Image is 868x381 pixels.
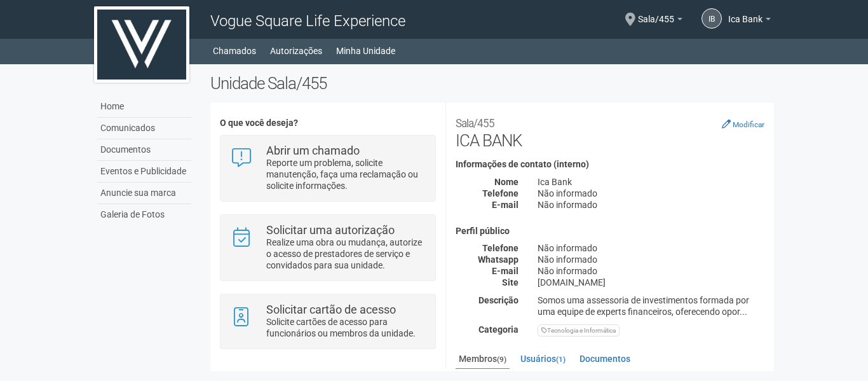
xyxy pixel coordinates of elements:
[230,145,425,191] a: Abrir um chamado Reporte um problema, solicite manutenção, faça uma reclamação ou solicite inform...
[230,225,425,271] a: Solicitar uma autorização Realize uma obra ou mudança, autorize o acesso de prestadores de serviç...
[456,160,764,169] h4: Informações de contato (interno)
[97,118,191,139] a: Comunicados
[266,237,426,271] p: Realize uma obra ou mudança, autorize o acesso de prestadores de serviço e convidados para sua un...
[336,42,395,60] a: Minha Unidade
[266,144,360,157] strong: Abrir um chamado
[492,200,519,210] strong: E-mail
[456,117,494,130] small: Sala/455
[722,119,764,129] a: Modificar
[266,316,426,339] p: Solicite cartões de acesso para funcionários ou membros da unidade.
[266,223,395,237] strong: Solicitar uma autorização
[733,120,764,129] small: Modificar
[97,96,191,118] a: Home
[482,243,519,253] strong: Telefone
[482,188,519,198] strong: Telefone
[210,12,405,30] span: Vogue Square Life Experience
[502,277,519,287] strong: Site
[528,199,774,211] div: Não informado
[528,277,774,288] div: [DOMAIN_NAME]
[456,226,764,236] h4: Perfil público
[528,242,774,254] div: Não informado
[213,42,256,60] a: Chamados
[478,295,519,305] strong: Descrição
[94,6,189,83] img: logo.jpg
[497,355,506,364] small: (9)
[210,74,774,93] h2: Unidade Sala/455
[728,16,771,26] a: Ica Bank
[528,265,774,277] div: Não informado
[638,2,674,24] span: Sala/455
[556,355,566,364] small: (1)
[97,204,191,225] a: Galeria de Fotos
[270,42,322,60] a: Autorizações
[478,324,519,335] strong: Categoria
[456,349,510,370] a: Membros(9)
[638,16,682,26] a: Sala/455
[97,139,191,161] a: Documentos
[220,118,435,128] h4: O que você deseja?
[702,8,722,29] a: IB
[528,176,774,188] div: Ica Bank
[230,304,425,339] a: Solicitar cartão de acesso Solicite cartões de acesso para funcionários ou membros da unidade.
[517,349,569,368] a: Usuários(1)
[528,188,774,199] div: Não informado
[576,349,634,368] a: Documentos
[266,157,426,191] p: Reporte um problema, solicite manutenção, faça uma reclamação ou solicite informações.
[97,161,191,183] a: Eventos e Publicidade
[456,112,764,150] h2: ICA BANK
[728,2,763,24] span: Ica Bank
[266,303,396,316] strong: Solicitar cartão de acesso
[492,266,519,276] strong: E-mail
[538,324,620,336] div: Tecnologia e Informática
[97,183,191,204] a: Anuncie sua marca
[528,254,774,265] div: Não informado
[478,254,519,265] strong: Whatsapp
[528,294,774,317] div: Somos uma assessoria de investimentos formada por uma equipe de experts financeiros, oferecendo o...
[494,177,519,187] strong: Nome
